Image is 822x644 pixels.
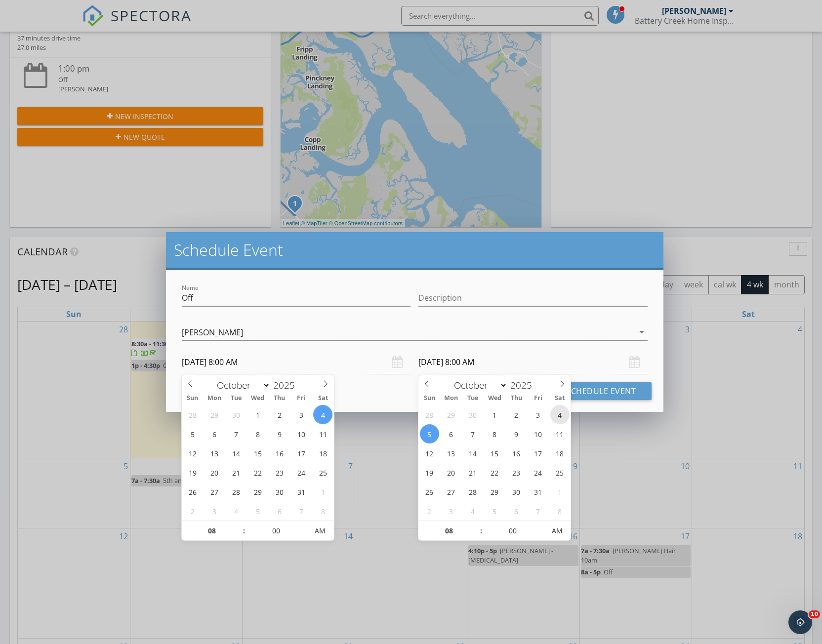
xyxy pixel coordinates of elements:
[420,482,439,501] span: October 26, 2025
[463,443,483,463] span: October 14, 2025
[183,501,202,521] span: November 2, 2025
[291,482,311,501] span: October 31, 2025
[270,424,289,443] span: October 9, 2025
[463,463,483,482] span: October 21, 2025
[248,405,267,424] span: October 1, 2025
[484,395,505,402] span: Wed
[507,405,526,424] span: October 2, 2025
[291,424,311,443] span: October 10, 2025
[183,405,202,424] span: September 28, 2025
[485,501,504,521] span: November 5, 2025
[442,405,461,424] span: September 29, 2025
[550,424,570,443] span: October 11, 2025
[420,501,439,521] span: November 2, 2025
[543,521,571,541] span: Click to toggle
[291,463,311,482] span: October 24, 2025
[312,395,334,402] span: Sat
[485,463,504,482] span: October 22, 2025
[182,395,204,402] span: Sun
[290,395,312,402] span: Fri
[480,521,483,541] span: :
[507,424,526,443] span: October 9, 2025
[291,501,311,521] span: November 7, 2025
[205,424,224,443] span: October 6, 2025
[225,395,247,402] span: Tue
[420,443,439,463] span: October 12, 2025
[183,482,202,501] span: October 26, 2025
[270,482,289,501] span: October 30, 2025
[636,326,648,338] i: arrow_drop_down
[418,350,648,374] input: Select date
[529,463,548,482] span: October 24, 2025
[313,424,332,443] span: October 11, 2025
[485,424,504,443] span: October 8, 2025
[420,405,439,424] span: September 28, 2025
[226,443,246,463] span: October 14, 2025
[183,443,202,463] span: October 12, 2025
[507,501,526,521] span: November 6, 2025
[183,463,202,482] span: October 19, 2025
[549,395,571,402] span: Sat
[463,482,483,501] span: October 28, 2025
[507,463,526,482] span: October 23, 2025
[306,521,333,541] span: Click to toggle
[205,405,224,424] span: September 29, 2025
[463,501,483,521] span: November 4, 2025
[550,405,570,424] span: October 4, 2025
[809,610,820,618] span: 10
[507,443,526,463] span: October 16, 2025
[462,395,484,402] span: Tue
[226,424,246,443] span: October 7, 2025
[529,482,548,501] span: October 31, 2025
[313,501,332,521] span: November 8, 2025
[270,379,303,392] input: Year
[205,482,224,501] span: October 27, 2025
[248,443,267,463] span: October 15, 2025
[442,463,461,482] span: October 20, 2025
[550,382,652,400] button: Schedule Event
[485,405,504,424] span: October 1, 2025
[420,424,439,443] span: October 5, 2025
[182,350,411,374] input: Select date
[420,463,439,482] span: October 19, 2025
[182,328,243,337] div: [PERSON_NAME]
[529,501,548,521] span: November 7, 2025
[205,443,224,463] span: October 13, 2025
[226,482,246,501] span: October 28, 2025
[527,395,549,402] span: Fri
[442,482,461,501] span: October 27, 2025
[183,424,202,443] span: October 5, 2025
[204,395,225,402] span: Mon
[226,405,246,424] span: September 30, 2025
[463,405,483,424] span: September 30, 2025
[550,482,570,501] span: November 1, 2025
[269,395,290,402] span: Thu
[529,424,548,443] span: October 10, 2025
[442,424,461,443] span: October 6, 2025
[529,443,548,463] span: October 17, 2025
[248,424,267,443] span: October 8, 2025
[205,463,224,482] span: October 20, 2025
[507,379,540,392] input: Year
[442,443,461,463] span: October 13, 2025
[313,463,332,482] span: October 25, 2025
[205,501,224,521] span: November 3, 2025
[226,501,246,521] span: November 4, 2025
[440,395,462,402] span: Mon
[248,501,267,521] span: November 5, 2025
[248,482,267,501] span: October 29, 2025
[550,443,570,463] span: October 18, 2025
[505,395,527,402] span: Thu
[270,443,289,463] span: October 16, 2025
[550,501,570,521] span: November 8, 2025
[270,463,289,482] span: October 23, 2025
[226,463,246,482] span: October 21, 2025
[313,405,332,424] span: October 4, 2025
[313,443,332,463] span: October 18, 2025
[291,405,311,424] span: October 3, 2025
[270,405,289,424] span: October 2, 2025
[463,424,483,443] span: October 7, 2025
[174,240,656,260] h2: Schedule Event
[485,482,504,501] span: October 29, 2025
[529,405,548,424] span: October 3, 2025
